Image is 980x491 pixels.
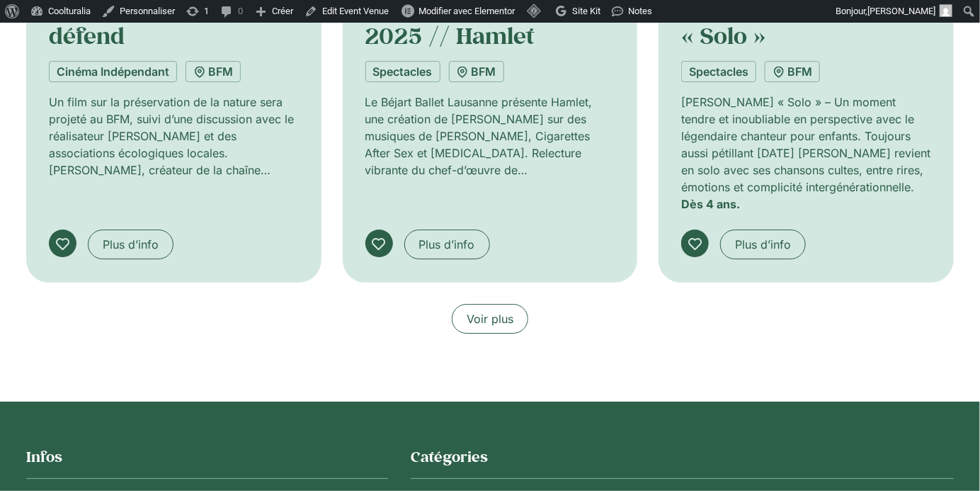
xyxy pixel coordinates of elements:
[681,94,931,196] p: [PERSON_NAME] « Solo » – Un moment tendre et inoubliable en perspective avec le légendaire chante...
[572,6,600,16] span: Site Kit
[449,61,504,82] a: BFM
[765,61,820,82] a: BFM
[365,61,440,82] a: Spectacles
[867,6,935,16] span: [PERSON_NAME]
[418,6,515,16] span: Modifier avec Elementor
[186,61,241,82] a: BFM
[49,94,299,179] p: Un film sur la préservation de la nature sera projeté au BFM, suivi d’une discussion avec le réal...
[88,230,173,259] a: Plus d’info
[467,310,513,327] span: Voir plus
[49,61,177,82] a: Cinéma Indépendant
[419,236,475,253] span: Plus d’info
[735,236,791,253] span: Plus d’info
[103,236,159,253] span: Plus d’info
[681,61,756,82] a: Spectacles
[365,94,615,179] p: Le Béjart Ballet Lausanne présente Hamlet, une création de [PERSON_NAME] sur des musiques de [PER...
[26,447,388,467] h2: Infos
[411,447,954,467] h2: Catégories
[681,197,740,211] strong: Dès 4 ans.
[404,230,490,259] a: Plus d’info
[720,230,806,259] a: Plus d’info
[452,304,528,334] a: Voir plus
